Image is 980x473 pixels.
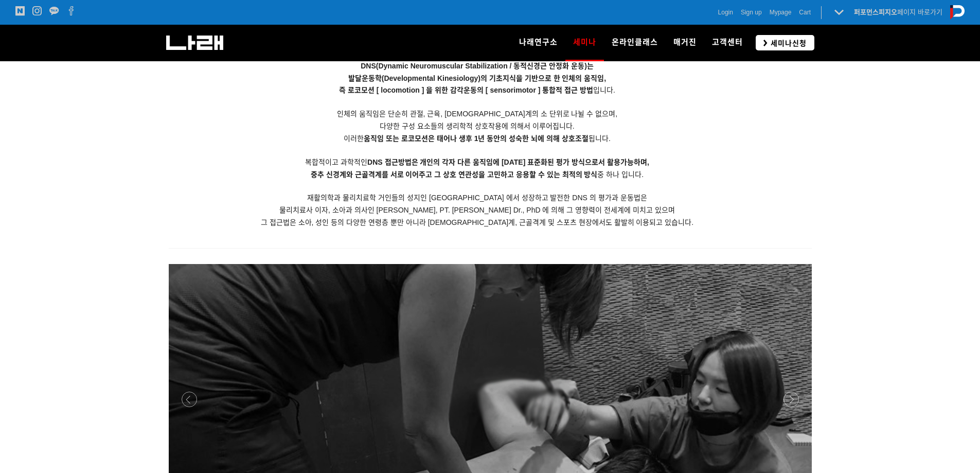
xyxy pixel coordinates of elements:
span: 나래연구소 [519,38,558,47]
a: 나래연구소 [511,25,565,61]
span: 온라인클래스 [612,38,658,47]
strong: DNS(Dynamic Neuromuscular Stabilization / 동적신경근 안정화 운동)는 [361,62,594,70]
strong: 즉 로코모션 [ locomotion ] 을 위한 감각운동의 [ sensorimotor ] 통합적 접근 방법 [339,86,593,94]
span: 재활의학과 물리치료학 거인들의 성지인 [GEOGRAPHIC_DATA] 에서 성장하고 발전한 DNS 의 평가과 운동법은 [307,194,647,202]
a: 퍼포먼스피지오페이지 바로가기 [854,8,942,16]
span: 인체의 움직임은 단순히 관절, 근육, [DEMOGRAPHIC_DATA]계의 소 단위로 나뉠 수 없으며, [337,110,617,118]
span: 중 하나 입니다. [311,170,644,179]
span: 다양한 구성 요소들의 생리학적 상호작용에 의해서 이루어집니다. [380,122,574,130]
a: Mypage [770,7,792,17]
a: Cart [799,7,811,17]
a: 고객센터 [704,25,751,61]
span: 입니다. [339,86,615,94]
a: Login [718,7,733,17]
a: Sign up [741,7,762,17]
span: 복합적이고 과학적인 [305,158,649,166]
span: 물리치료사 이자, 소아과 의사인 [PERSON_NAME], PT. [PERSON_NAME] Dr., PhD 에 의해 그 영향력이 전세계에 미치고 있으며 [279,206,675,214]
span: 그 접근법은 소아, 성인 등의 다양한 연령층 뿐만 아니라 [DEMOGRAPHIC_DATA]계, 근골격계 및 스포츠 현장에서도 활발히 이용되고 있습니다. [261,218,694,226]
span: 이러한 됩니다. [344,134,611,143]
span: 세미나신청 [768,38,807,48]
strong: 퍼포먼스피지오 [854,8,897,16]
a: 세미나 [565,25,604,61]
strong: 움직임 또는 로코모션은 태어나 생후 1년 동안의 성숙한 뇌에 의해 상호조절 [364,134,589,143]
span: 매거진 [673,38,697,47]
strong: 중추 신경계와 근골격계를 서로 이어주고 그 상호 연관성을 고민하고 응용할 수 있는 최적의 방식 [311,170,598,179]
a: 세미나신청 [756,35,814,50]
span: 발달운동학(Developmental Kinesiology)의 기초지식을 기반으로 한 인체의 움직임, [348,74,606,82]
a: 온라인클래스 [604,25,666,61]
strong: DNS 접근방법은 개인의 각자 다른 움직임에 [DATE] 표준화된 평가 방식으로서 활용가능하며, [367,158,649,166]
span: 고객센터 [712,38,743,47]
a: 매거진 [666,25,704,61]
span: 세미나 [573,34,596,50]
